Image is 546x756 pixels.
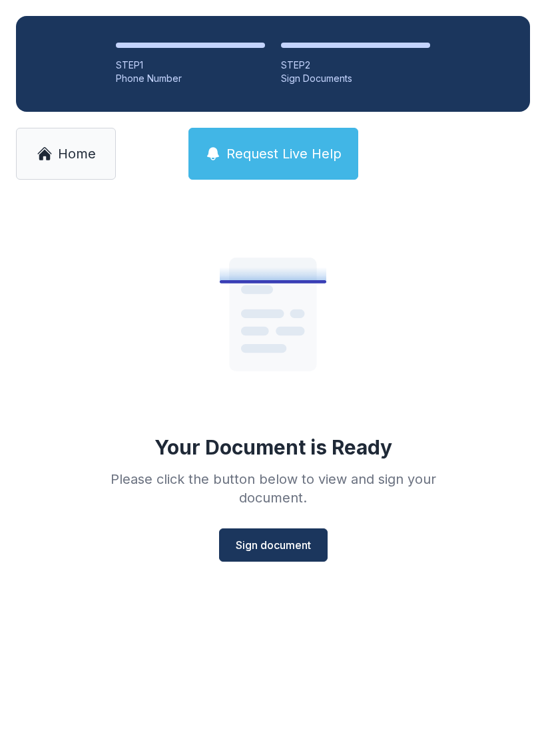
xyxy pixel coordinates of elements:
div: Your Document is Ready [154,435,392,459]
div: Phone Number [116,72,265,85]
span: Home [58,144,96,163]
span: Request Live Help [226,144,342,163]
div: STEP 1 [116,59,265,72]
div: Sign Documents [281,72,430,85]
div: STEP 2 [281,59,430,72]
div: Please click the button below to view and sign your document. [81,470,465,507]
span: Sign document [236,537,311,553]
